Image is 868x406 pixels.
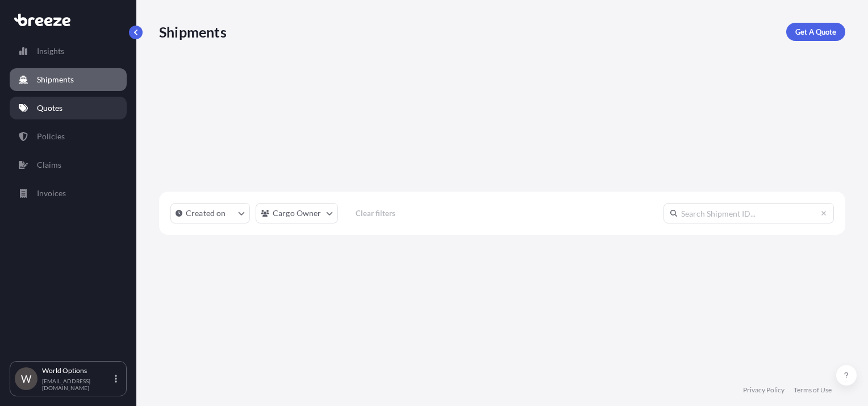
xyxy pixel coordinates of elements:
[186,208,226,219] p: Created on
[10,125,127,148] a: Policies
[21,373,31,384] span: W
[37,74,74,85] p: Shipments
[273,208,322,219] p: Cargo Owner
[786,23,845,41] a: Get A Quote
[42,366,112,375] p: World Options
[663,203,834,223] input: Search Shipment ID...
[10,97,127,119] a: Quotes
[37,159,61,171] p: Claims
[37,188,66,199] p: Invoices
[794,386,832,395] a: Terms of Use
[344,204,407,222] button: Clear filters
[170,203,250,223] button: createdOn Filter options
[37,131,65,142] p: Policies
[256,203,338,223] button: cargoOwner Filter options
[42,378,112,391] p: [EMAIL_ADDRESS][DOMAIN_NAME]
[10,154,127,176] a: Claims
[10,40,127,63] a: Insights
[37,102,62,114] p: Quotes
[10,182,127,205] a: Invoices
[795,26,836,38] p: Get A Quote
[37,45,64,57] p: Insights
[10,68,127,91] a: Shipments
[356,208,395,219] p: Clear filters
[159,23,227,41] p: Shipments
[743,386,784,395] a: Privacy Policy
